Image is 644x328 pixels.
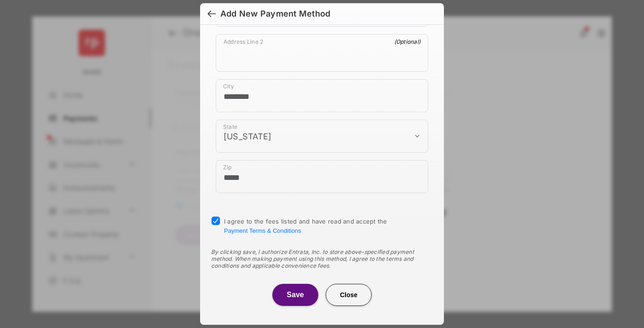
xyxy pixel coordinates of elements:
button: I agree to the fees listed and have read and accept the [224,227,301,234]
div: payment_method_screening[postal_addresses][locality] [216,79,428,112]
div: payment_method_screening[postal_addresses][administrativeArea] [216,120,428,153]
div: payment_method_screening[postal_addresses][addressLine2] [216,34,428,72]
span: I agree to the fees listed and have read and accept the [224,218,387,234]
button: Save [272,284,318,306]
div: payment_method_screening[postal_addresses][postalCode] [216,160,428,193]
div: Add New Payment Method [220,9,330,19]
div: By clicking save, I authorize Entrata, Inc. to store above-specified payment method. When making ... [211,248,433,269]
button: Close [326,284,372,306]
